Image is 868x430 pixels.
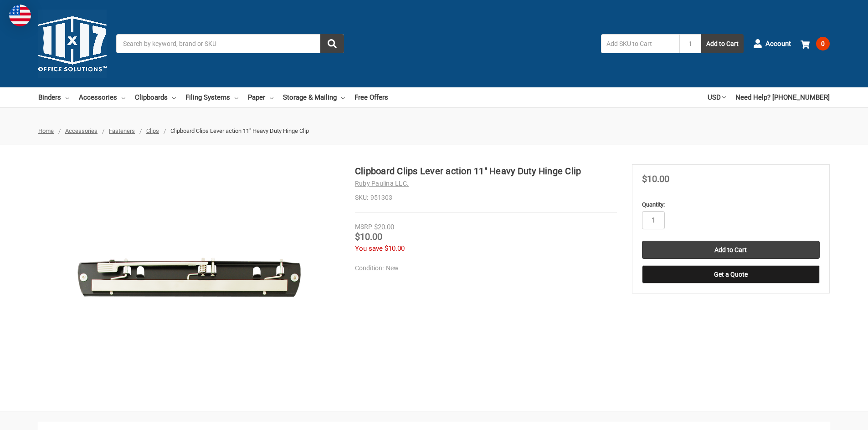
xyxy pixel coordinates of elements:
[355,193,368,202] dt: SKU:
[135,87,176,107] a: Clipboards
[9,5,31,26] img: duty and tax information for United States
[374,223,394,231] span: $20.00
[65,127,98,134] a: Accessories
[753,32,791,56] a: Account
[355,180,409,187] a: Ruby Paulina LLC.
[801,32,830,56] a: 0
[79,87,125,107] a: Accessories
[38,87,69,107] a: Binders
[642,173,669,184] span: $10.00
[109,127,135,134] a: Fasteners
[355,263,613,273] dd: New
[642,241,820,259] input: Add to Cart
[38,127,54,134] a: Home
[385,244,405,253] span: $10.00
[735,87,830,107] a: Need Help? [PHONE_NUMBER]
[765,39,791,49] span: Account
[355,164,617,178] h1: Clipboard Clips Lever action 11" Heavy Duty Hinge Clip
[601,34,679,53] input: Add SKU to Cart
[283,87,345,107] a: Storage & Mailing
[355,222,372,232] div: MSRP
[355,244,383,253] span: You save
[248,87,273,107] a: Paper
[355,263,384,273] dt: Condition:
[146,127,159,134] a: Clips
[185,87,238,107] a: Filing Systems
[170,127,309,134] span: Clipboard Clips Lever action 11" Heavy Duty Hinge Clip
[38,10,107,78] img: 11x17.com
[816,37,830,51] span: 0
[355,193,617,202] dd: 951303
[708,87,726,107] a: USD
[354,87,388,107] a: Free Offers
[116,34,344,53] input: Search by keyword, brand or SKU
[642,265,820,283] button: Get a Quote
[75,164,303,392] img: Clipboard Clips Lever action 11" Heavy Duty Hinge Clip
[355,231,382,242] span: $10.00
[701,34,744,53] button: Add to Cart
[642,200,820,209] label: Quantity:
